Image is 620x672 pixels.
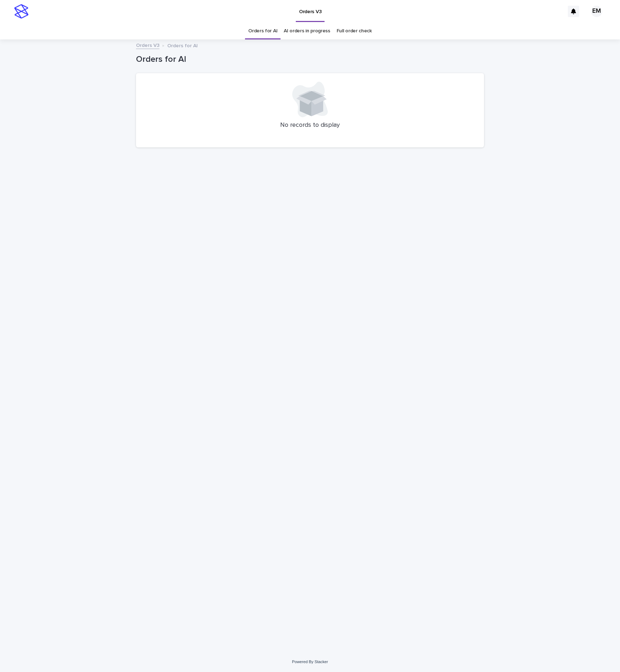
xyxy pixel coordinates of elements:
[136,54,484,65] h1: Orders for AI
[591,6,602,17] div: EM
[136,41,159,49] a: Orders V3
[292,660,328,664] a: Powered By Stacker
[284,23,330,39] a: AI orders in progress
[248,23,277,39] a: Orders for AI
[337,23,372,39] a: Full order check
[14,4,28,18] img: stacker-logo-s-only.png
[167,41,198,49] p: Orders for AI
[145,121,475,129] p: No records to display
